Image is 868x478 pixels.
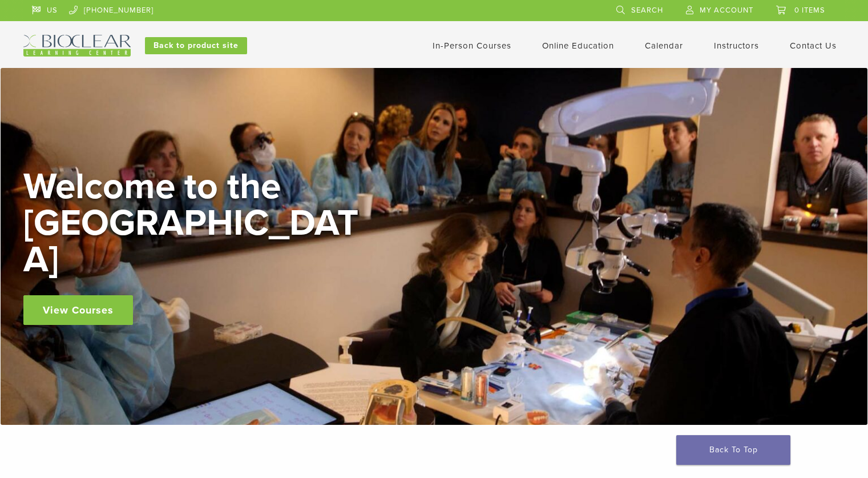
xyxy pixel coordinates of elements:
h2: Welcome to the [GEOGRAPHIC_DATA] [23,168,366,278]
span: My Account [700,6,753,15]
a: In-Person Courses [433,41,511,51]
a: View Courses [23,295,133,325]
img: Bioclear [23,35,131,57]
a: Instructors [714,41,759,51]
a: Calendar [645,41,683,51]
span: 0 items [794,6,825,15]
a: Back to product site [145,37,247,54]
a: Back To Top [676,435,790,465]
a: Contact Us [790,41,837,51]
a: Online Education [542,41,614,51]
span: Search [631,6,663,15]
